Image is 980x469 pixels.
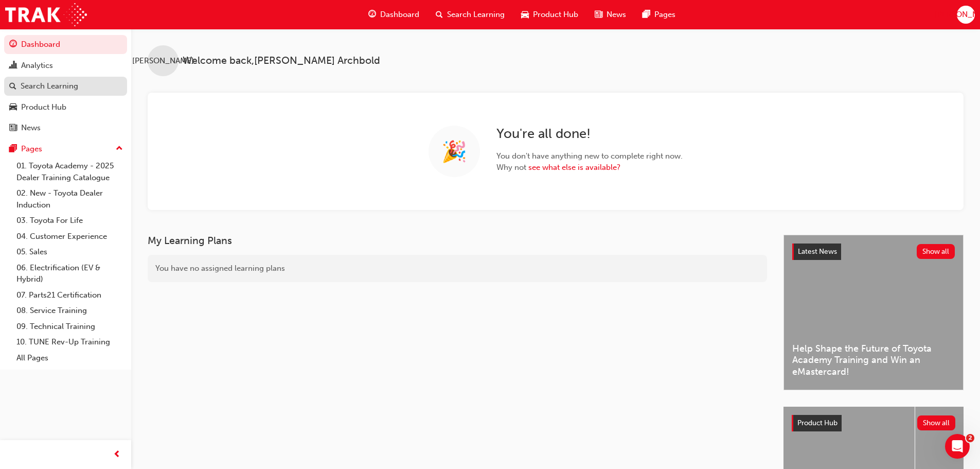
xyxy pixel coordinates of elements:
a: 09. Technical Training [12,319,127,335]
a: 05. Sales [12,244,127,260]
span: Help Shape the Future of Toyota Academy Training and Win an eMastercard! [792,343,955,378]
span: pages-icon [643,8,650,21]
button: Pages [4,140,127,159]
a: see what else is available? [528,163,620,172]
button: Show all [917,415,956,430]
button: [PERSON_NAME] [957,6,975,24]
button: DashboardAnalyticsSearch LearningProduct HubNews [4,33,127,140]
div: Analytics [21,60,53,72]
img: Trak [5,3,87,26]
a: pages-iconPages [634,4,684,25]
a: Product HubShow all [792,415,955,431]
span: news-icon [595,8,602,21]
a: news-iconNews [586,4,634,25]
div: Search Learning [21,80,78,92]
a: Product Hub [4,98,127,117]
span: pages-icon [9,145,17,154]
div: You have no assigned learning plans [148,255,767,282]
span: Product Hub [797,419,838,427]
a: 01. Toyota Academy - 2025 Dealer Training Catalogue [12,158,127,185]
button: Show all [917,244,955,259]
a: 03. Toyota For Life [12,213,127,229]
iframe: Intercom live chat [945,434,970,459]
span: Product Hub [533,9,578,21]
span: Welcome back , [PERSON_NAME] Archbold [183,55,380,67]
a: Latest NewsShow all [792,244,955,260]
a: Analytics [4,56,127,75]
div: Pages [21,143,42,155]
span: guage-icon [368,8,376,21]
a: guage-iconDashboard [360,4,427,25]
div: Product Hub [21,101,66,113]
a: Dashboard [4,35,127,54]
a: car-iconProduct Hub [513,4,586,25]
span: Latest News [798,247,837,256]
span: up-icon [116,142,123,155]
span: Why not [496,162,683,173]
span: guage-icon [9,40,17,49]
h3: My Learning Plans [148,235,767,247]
span: search-icon [436,8,443,21]
span: prev-icon [113,448,121,461]
span: Dashboard [380,9,419,21]
span: [PERSON_NAME] [132,55,194,67]
a: 04. Customer Experience [12,229,127,245]
span: 🎉 [441,146,467,158]
span: car-icon [9,103,17,112]
span: Pages [654,9,675,21]
span: News [607,9,626,21]
a: Search Learning [4,77,127,96]
span: chart-icon [9,61,17,71]
span: car-icon [521,8,529,21]
a: 07. Parts21 Certification [12,287,127,303]
a: 02. New - Toyota Dealer Induction [12,185,127,213]
a: News [4,118,127,137]
a: 08. Service Training [12,303,127,319]
span: news-icon [9,124,17,133]
span: search-icon [9,82,16,91]
span: You don't have anything new to complete right now. [496,150,683,162]
span: Search Learning [447,9,505,21]
div: News [21,122,41,134]
a: search-iconSearch Learning [427,4,513,25]
a: Latest NewsShow allHelp Shape the Future of Toyota Academy Training and Win an eMastercard! [783,235,964,390]
h2: You're all done! [496,126,683,142]
a: 06. Electrification (EV & Hybrid) [12,260,127,287]
span: 2 [966,434,974,442]
a: 10. TUNE Rev-Up Training [12,334,127,350]
a: All Pages [12,350,127,366]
